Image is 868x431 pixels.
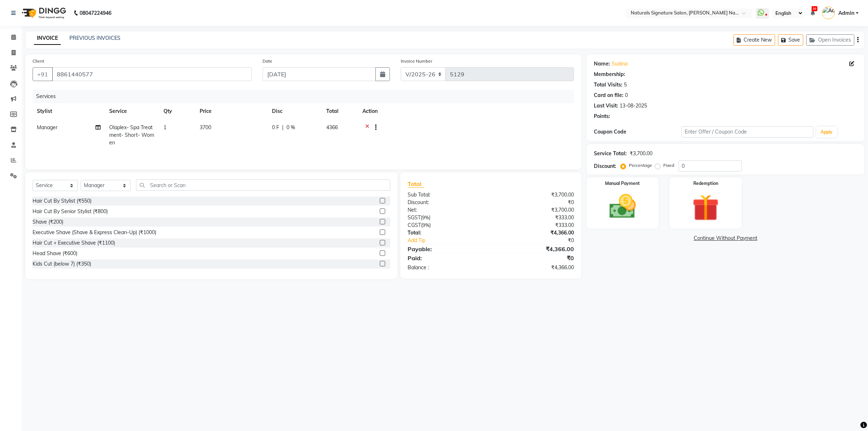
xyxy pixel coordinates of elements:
[282,124,284,131] span: |
[594,92,624,99] div: Card on file:
[326,124,338,131] span: 4366
[630,150,652,157] div: ₹3,700.00
[491,214,579,221] div: ₹333.00
[491,191,579,199] div: ₹3,700.00
[286,124,295,131] span: 0 %
[838,9,854,17] span: Admin
[200,124,211,131] span: 3700
[810,10,815,16] a: 20
[402,237,505,244] a: Add Tip
[491,245,579,253] div: ₹4,366.00
[52,67,252,81] input: Search by Name/Mobile/Email/Code
[625,92,628,99] div: 0
[33,197,92,205] div: Hair Cut By Stylist (₹550)
[506,237,579,244] div: ₹0
[163,124,166,131] span: 1
[105,103,159,119] th: Service
[594,81,622,89] div: Total Visits:
[272,124,279,131] span: 0 F
[109,124,154,146] span: Olaplex- Spa Treatment- Short- Women
[33,250,77,257] div: Head Shave (₹600)
[33,218,63,226] div: Shave (₹200)
[733,34,775,46] button: Create New
[263,58,272,64] label: Date
[806,34,854,46] button: Open Invoices
[268,103,322,119] th: Disc
[822,7,835,19] img: Admin
[322,103,358,119] th: Total
[663,162,674,169] label: Fixed
[594,128,682,136] div: Coupon Code
[33,239,115,247] div: Hair Cut + Executive Shave (₹1100)
[33,58,44,64] label: Client
[18,3,68,23] img: logo
[594,71,625,78] div: Membership:
[491,229,579,237] div: ₹4,366.00
[37,124,58,131] span: Manager
[422,215,429,220] span: 9%
[684,191,727,224] img: _gift.svg
[80,3,111,23] b: 08047224946
[402,229,491,237] div: Total:
[136,179,391,191] input: Search or Scan
[605,180,640,187] label: Manual Payment
[588,234,863,242] a: Continue Without Payment
[408,222,421,228] span: CGST
[402,254,491,262] div: Paid:
[69,35,120,41] a: PREVIOUS INVOICES
[491,199,579,206] div: ₹0
[402,245,491,253] div: Payable:
[624,81,627,89] div: 5
[812,6,817,11] span: 20
[33,229,156,236] div: Executive Shave (Shave & Express Clean-Up) (₹1000)
[402,206,491,214] div: Net:
[408,214,421,221] span: SGST
[594,102,618,110] div: Last Visit:
[33,90,579,103] div: Services
[358,103,574,119] th: Action
[401,58,432,64] label: Invoice Number
[33,103,105,119] th: Stylist
[34,32,61,45] a: INVOICE
[594,150,627,157] div: Service Total:
[491,254,579,262] div: ₹0
[491,264,579,271] div: ₹4,366.00
[620,102,647,110] div: 13-08-2025
[422,222,429,228] span: 9%
[594,162,616,170] div: Discount:
[594,113,610,120] div: Points:
[408,180,424,188] span: Total
[491,206,579,214] div: ₹3,700.00
[491,221,579,229] div: ₹333.00
[402,191,491,199] div: Sub Total:
[594,60,610,68] div: Name:
[778,34,803,46] button: Save
[612,60,627,68] a: Sudina
[402,221,491,229] div: ( )
[33,67,53,81] button: +91
[402,214,491,221] div: ( )
[402,264,491,271] div: Balance :
[33,260,91,268] div: Kids Cut (below 7) (₹350)
[402,199,491,206] div: Discount:
[629,162,652,169] label: Percentage
[33,208,108,215] div: Hair Cut By Senior Stylist (₹800)
[816,127,837,138] button: Apply
[693,180,718,187] label: Redemption
[195,103,268,119] th: Price
[159,103,195,119] th: Qty
[601,191,644,222] img: _cash.svg
[681,126,813,138] input: Enter Offer / Coupon Code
